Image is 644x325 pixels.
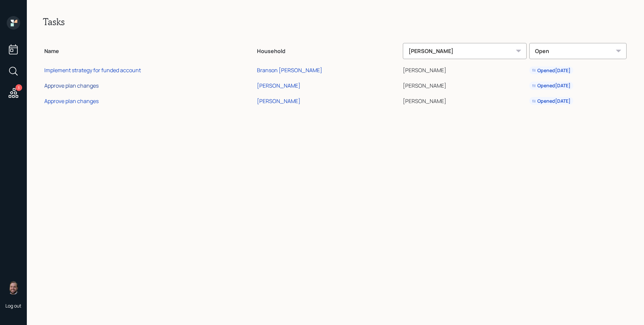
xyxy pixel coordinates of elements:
[532,67,571,74] div: Opened [DATE]
[401,77,528,92] td: [PERSON_NAME]
[44,66,141,74] div: Implement strategy for funded account
[43,16,628,28] h2: Tasks
[5,303,21,309] div: Log out
[257,97,301,105] div: [PERSON_NAME]
[15,84,22,91] div: 3
[401,62,528,77] td: [PERSON_NAME]
[403,43,527,59] div: [PERSON_NAME]
[257,82,301,89] div: [PERSON_NAME]
[7,281,20,294] img: james-distasi-headshot.png
[44,82,99,89] div: Approve plan changes
[532,98,571,104] div: Opened [DATE]
[256,38,401,62] th: Household
[44,97,99,105] div: Approve plan changes
[401,92,528,108] td: [PERSON_NAME]
[43,38,256,62] th: Name
[529,43,627,59] div: Open
[257,66,322,74] div: Branson [PERSON_NAME]
[532,82,571,89] div: Opened [DATE]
